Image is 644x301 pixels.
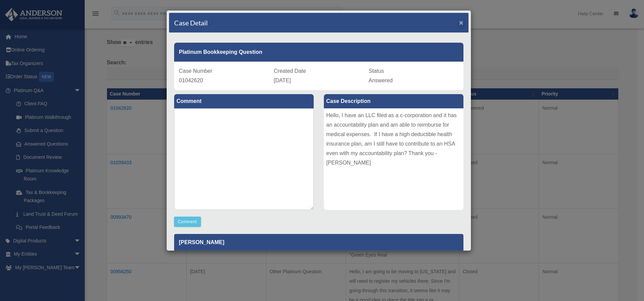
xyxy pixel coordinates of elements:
[174,94,314,108] label: Comment
[174,43,463,62] div: Platinum Bookkeeping Question
[459,19,463,26] button: Close
[459,19,463,26] span: ×
[274,68,306,74] span: Created Date
[179,78,203,83] span: 01042620
[274,78,291,83] span: [DATE]
[324,108,463,210] div: Hello, I have an LLC filed as a c-corporation and it has an accountability plan and am able to re...
[174,18,208,27] h4: Case Detail
[174,234,463,251] p: [PERSON_NAME]
[369,68,384,74] span: Status
[369,78,393,83] span: Answered
[179,68,212,74] span: Case Number
[174,217,201,227] button: Comment
[324,94,463,108] label: Case Description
